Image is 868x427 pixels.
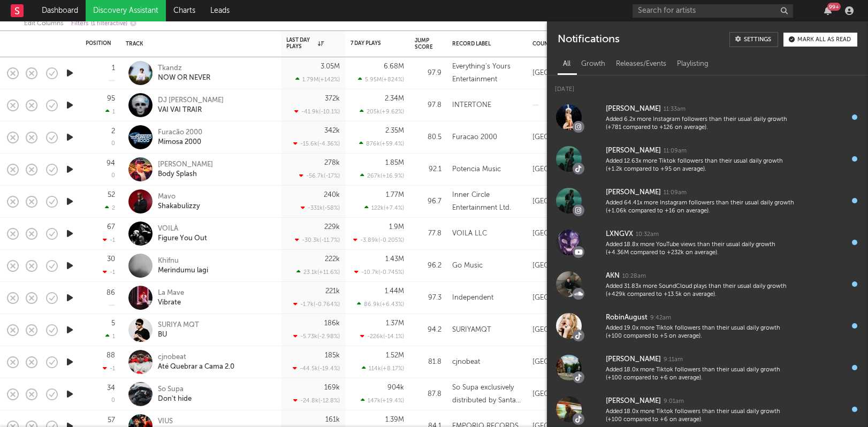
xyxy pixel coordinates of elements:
a: [PERSON_NAME]Body Splash [158,160,213,179]
div: La Mave [158,288,184,298]
div: 95 [107,95,115,102]
div: cjnobeat [158,353,234,362]
div: 904k [387,384,404,391]
div: Added 31.83x more SoundCloud plays than their usual daily growth (+429k compared to +13.5k on ave... [606,283,794,299]
div: VIUS [158,417,238,426]
div: 5.95M ( +824 % ) [358,76,404,83]
div: 88 [106,352,115,359]
div: 87.8 [415,388,441,401]
div: 67 [107,224,115,231]
div: Releases/Events [611,55,672,73]
div: All [558,55,576,73]
div: Inner Circle Entertainment Ltd. [452,189,522,215]
div: 7 Day Plays [351,40,388,47]
div: Shakabulizzy [158,202,200,211]
div: -24.8k ( -12.8 % ) [293,397,340,404]
div: Position [86,40,111,47]
div: [GEOGRAPHIC_DATA] [532,131,575,144]
div: So Supa [158,385,192,394]
a: MavoShakabulizzy [158,192,200,211]
div: 1.43M [385,256,404,263]
div: 30 [107,256,115,263]
div: 97.9 [415,67,441,80]
div: 2 [105,204,115,211]
div: BU [158,330,199,340]
div: 1.79M ( +142 % ) [295,76,340,83]
div: 229k [324,224,340,231]
div: 86 [106,289,115,296]
div: [GEOGRAPHIC_DATA] [532,163,575,176]
div: Notifications [558,32,619,47]
div: -41.9k ( -10.1 % ) [294,108,340,115]
div: 240k [324,192,340,199]
div: 86.9k ( +6.43 % ) [357,301,404,308]
div: Mark all as read [797,37,851,43]
div: Added 64.41x more Instagram followers than their usual daily growth (+1.06k compared to +16 on av... [606,199,794,216]
div: Record Label [452,41,516,47]
a: [PERSON_NAME]11:09amAdded 12.63x more Tiktok followers than their usual daily growth (+1.2k compa... [547,138,868,180]
span: ( 1 filter active) [91,21,127,27]
div: Last Day Plays [286,37,324,50]
a: [PERSON_NAME]11:09amAdded 64.41x more Instagram followers than their usual daily growth (+1.06k c... [547,180,868,222]
div: 185k [325,352,340,359]
button: Mark all as read [783,33,857,47]
div: 81.8 [415,356,441,369]
div: 1 [112,65,115,72]
div: 114k ( +8.17 % ) [362,365,404,372]
div: 5 [111,320,115,327]
div: LXNGVX [606,228,633,241]
div: 1.9M [389,224,404,231]
div: 1.39M [385,416,404,423]
a: VOILÀFigure You Out [158,224,207,243]
div: SURIYA MQT [158,321,199,330]
div: Jump Score [415,37,433,50]
div: 2.35M [385,127,404,134]
input: Search for artists [633,4,793,18]
a: SURIYA MQTBU [158,321,199,340]
div: Body Splash [158,170,213,179]
div: 147k ( +19.4 % ) [361,397,404,404]
div: 0 [111,173,115,179]
div: 6.68M [384,63,404,70]
div: 278k [324,159,340,166]
div: Added 18.8x more YouTube views than their usual daily growth (+4.36M compared to +232k on average). [606,241,794,257]
div: 122k ( +7.4 % ) [364,204,404,211]
div: 94 [106,160,115,167]
a: TkandzNOW OR NEVER [158,64,210,83]
div: 23.1k ( +11.6 % ) [296,269,340,276]
div: 876k ( +59.4 % ) [359,140,404,147]
div: -1 [103,269,115,276]
div: Até Quebrar a Cama 2.0 [158,362,234,372]
div: INTERTONE [452,99,491,112]
div: 0 [111,398,115,403]
div: Mavo [158,192,200,202]
div: -3.89k ( -0.205 % ) [353,237,404,243]
a: cjnobeatAté Quebrar a Cama 2.0 [158,353,234,372]
div: [PERSON_NAME] [606,186,661,199]
div: -226k ( -14.1 % ) [360,333,404,340]
div: 169k [324,384,340,391]
div: 221k [325,288,340,295]
div: [GEOGRAPHIC_DATA] [532,195,575,208]
div: -1 [103,365,115,372]
div: [PERSON_NAME] [606,144,661,157]
a: KhifnuMerindumu lagi [158,256,208,276]
div: 3.05M [321,63,340,70]
div: Potencia Music [452,163,501,176]
a: [PERSON_NAME]9:11amAdded 18.0x more Tiktok followers than their usual daily growth (+100 compared... [547,347,868,388]
div: 9:42am [650,314,671,322]
div: Edit Columns [24,17,63,30]
div: 10:32am [636,231,659,239]
div: [PERSON_NAME] [606,353,661,366]
div: -10.7k ( -0.745 % ) [354,269,404,276]
div: 1.44M [385,288,404,295]
div: -1 [103,237,115,243]
div: [PERSON_NAME] [606,395,661,408]
div: 267k ( +16.9 % ) [360,172,404,179]
div: 77.8 [415,227,441,240]
div: -56.7k ( -17 % ) [299,172,340,179]
div: [GEOGRAPHIC_DATA] [532,260,575,272]
div: 205k ( +9.62 % ) [360,108,404,115]
div: [GEOGRAPHIC_DATA] [532,292,575,304]
div: -5.73k ( -2.98 % ) [293,333,340,340]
